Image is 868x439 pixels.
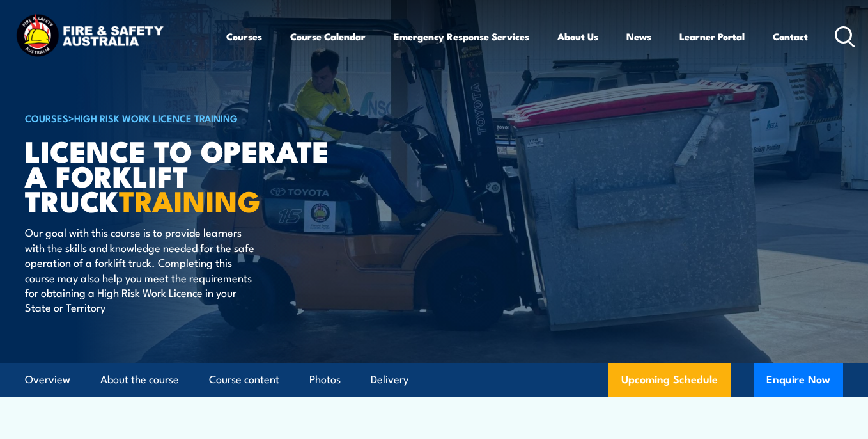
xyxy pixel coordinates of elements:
a: Delivery [371,363,408,397]
a: Upcoming Schedule [608,363,731,397]
a: Courses [226,21,262,52]
a: Emergency Response Services [394,21,529,52]
a: Learner Portal [679,21,745,52]
button: Enquire Now [754,363,843,397]
a: Overview [25,363,70,397]
a: High Risk Work Licence Training [74,111,238,125]
a: About the course [100,363,179,397]
strong: TRAINING [119,178,261,222]
a: About Us [557,21,598,52]
a: Course Calendar [290,21,366,52]
h6: > [25,110,341,125]
h1: Licence to operate a forklift truck [25,138,341,212]
a: COURSES [25,111,68,125]
a: News [626,21,651,52]
a: Photos [309,363,341,397]
a: Course content [209,363,279,397]
p: Our goal with this course is to provide learners with the skills and knowledge needed for the saf... [25,225,258,314]
a: Contact [773,21,808,52]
